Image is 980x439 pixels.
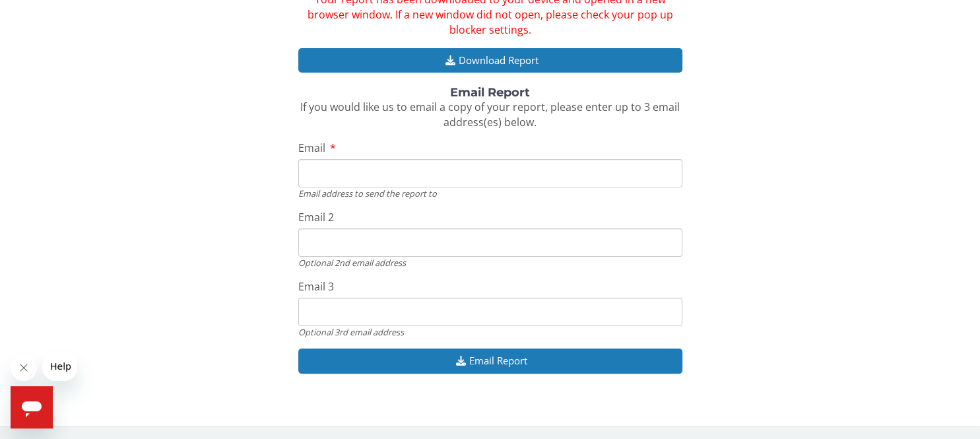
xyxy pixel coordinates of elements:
[298,257,682,269] div: Optional 2nd email address
[298,187,682,199] div: Email address to send the report to
[11,355,37,381] iframe: Close message
[298,326,682,338] div: Optional 3rd email address
[42,352,77,381] iframe: Message from company
[298,48,682,73] button: Download Report
[298,210,334,224] span: Email 2
[300,100,680,129] span: If you would like us to email a copy of your report, please enter up to 3 email address(es) below.
[298,141,325,155] span: Email
[298,279,334,294] span: Email 3
[450,85,530,100] strong: Email Report
[298,349,682,373] button: Email Report
[11,386,53,428] iframe: Button to launch messaging window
